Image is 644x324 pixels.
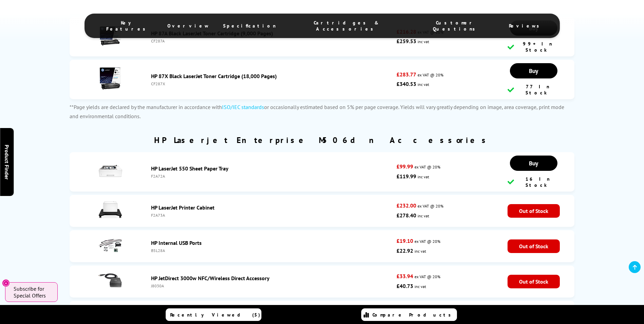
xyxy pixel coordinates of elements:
[415,164,440,169] span: ex VAT @ 20%
[151,204,215,211] a: HP LaserJet Printer Cabinet
[222,104,264,110] a: ISO/IEC standards
[418,82,429,87] span: inc vat
[397,163,413,170] strong: £99.99
[154,135,490,145] h2: HP Laserjet Enterprise M506dn Accessories
[415,284,426,289] span: inc vat
[397,283,413,289] strong: £40.73
[223,23,276,29] span: Specification
[508,239,560,253] span: Out of Stock
[151,174,393,179] div: F2A72A
[70,103,574,121] p: **Page yields are declared by the manufacturer in accordance with or occasionally estimated based...
[2,279,10,287] button: Close
[397,247,413,254] strong: £22.92
[415,239,440,244] span: ex VAT @ 20%
[417,20,495,32] span: Customer Questions
[361,308,457,321] a: Compare Products
[151,283,393,288] div: J8030A
[418,72,443,77] span: ex VAT @ 20%
[98,198,122,222] img: HP LaserJet Printer Cabinet
[508,275,560,288] span: Out of Stock
[418,203,443,209] span: ex VAT @ 20%
[508,204,560,218] span: Out of Stock
[397,71,416,78] strong: £283.77
[151,73,277,79] a: HP 87X Black LaserJet Toner Cartridge (18,000 Pages)
[397,173,416,180] strong: £119.99
[102,20,154,32] span: Key Features
[372,312,455,318] span: Compare Products
[14,285,51,299] span: Subscribe for Special Offers
[529,67,538,75] span: Buy
[3,145,10,180] span: Product Finder
[167,23,209,29] span: Overview
[151,213,393,218] div: F2A73A
[151,165,228,172] a: HP LaserJet 550 Sheet Paper Tray
[529,159,538,167] span: Buy
[151,239,202,246] a: HP Internal USB Ports
[151,248,393,253] div: B5L28A
[170,312,260,318] span: Recently Viewed (5)
[418,213,429,218] span: inc vat
[418,174,429,179] span: inc vat
[151,81,393,86] div: CF287X
[397,273,413,280] strong: £33.94
[98,67,122,91] img: HP 87X Black LaserJet Toner Cartridge (18,000 Pages)
[397,212,416,219] strong: £278.40
[151,275,270,282] a: HP JetDirect 3000w NFC/Wireless Direct Accessory
[397,237,413,244] strong: £19.10
[508,176,560,188] div: 16 In Stock
[397,80,416,87] strong: £340.53
[509,23,543,29] span: Reviews
[98,159,122,183] img: HP LaserJet 550 Sheet Paper Tray
[415,249,426,254] span: inc vat
[290,20,403,32] span: Cartridges & Accessories
[98,234,122,257] img: HP Internal USB Ports
[508,84,560,96] div: 77 In Stock
[508,41,560,53] div: 99+ In Stock
[98,269,122,293] img: HP JetDirect 3000w NFC/Wireless Direct Accessory
[397,202,416,209] strong: £232.00
[415,274,440,279] span: ex VAT @ 20%
[418,39,429,44] span: inc vat
[166,308,261,321] a: Recently Viewed (5)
